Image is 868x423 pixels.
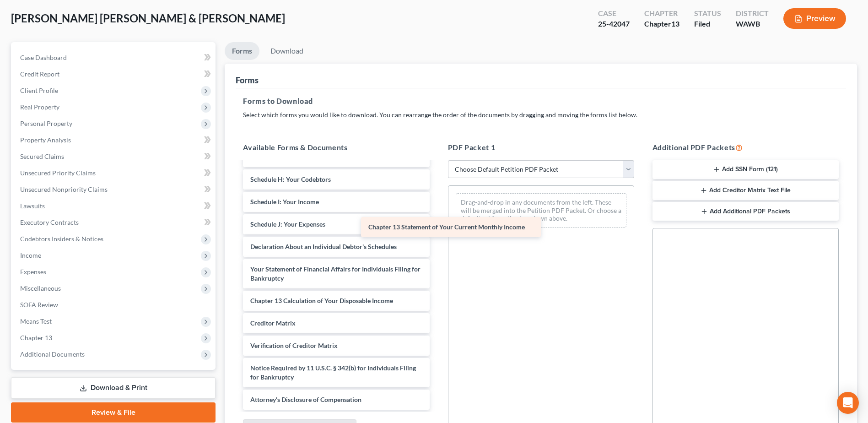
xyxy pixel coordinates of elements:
a: Secured Claims [13,148,216,165]
span: Schedule H: Your Codebtors [250,175,331,183]
a: Unsecured Priority Claims [13,165,216,181]
span: Declaration About an Individual Debtor's Schedules [250,243,397,250]
div: Open Intercom Messenger [837,392,859,414]
div: Drag-and-drop in any documents from the left. These will be merged into the Petition PDF Packet. ... [456,193,626,228]
span: 13 [671,19,679,28]
span: [PERSON_NAME] [PERSON_NAME] & [PERSON_NAME] [11,11,285,25]
a: Executory Contracts [13,214,216,231]
button: Add SSN Form (121) [652,160,839,179]
a: Forms [225,42,259,60]
span: Additional Documents [20,350,85,358]
span: Property Analysis [20,136,71,144]
span: Verification of Creditor Matrix [250,342,338,349]
span: Client Profile [20,87,58,94]
span: Credit Report [20,70,59,78]
span: Lawsuits [20,202,45,210]
span: Miscellaneous [20,284,61,292]
h5: PDF Packet 1 [448,142,634,153]
a: Review & File [11,402,216,423]
a: Unsecured Nonpriority Claims [13,181,216,198]
span: SOFA Review [20,301,58,309]
h5: Additional PDF Packets [652,142,839,153]
span: Creditor Matrix [250,319,296,327]
a: SOFA Review [13,297,216,313]
span: Attorney's Disclosure of Compensation [250,396,361,403]
span: Your Statement of Financial Affairs for Individuals Filing for Bankruptcy [250,265,421,282]
span: Chapter 13 Calculation of Your Disposable Income [250,297,393,304]
h5: Available Forms & Documents [243,142,429,153]
span: Personal Property [20,119,72,127]
span: Means Test [20,317,52,325]
a: Lawsuits [13,198,216,214]
span: Expenses [20,268,46,276]
a: Credit Report [13,66,216,82]
div: 25-42047 [598,19,630,29]
a: Download [263,42,311,60]
span: Schedule I: Your Income [250,198,319,206]
span: Unsecured Priority Claims [20,169,96,177]
button: Add Creditor Matrix Text File [652,181,839,200]
span: Codebtors Insiders & Notices [20,235,103,243]
span: Income [20,251,41,259]
div: Chapter [644,19,679,29]
span: Chapter 13 [20,334,52,342]
span: Chapter 13 Statement of Your Current Monthly Income [368,223,525,231]
a: Case Dashboard [13,49,216,66]
div: Chapter [644,8,679,19]
div: Forms [236,75,259,86]
div: WAWB [736,19,769,29]
span: Secured Claims [20,152,64,160]
div: Case [598,8,630,19]
a: Download & Print [11,377,216,399]
p: Select which forms you would like to download. You can rearrange the order of the documents by dr... [243,110,839,119]
button: Add Additional PDF Packets [652,202,839,221]
span: Schedule J: Your Expenses [250,220,325,228]
span: Real Property [20,103,59,111]
div: District [736,8,769,19]
span: Case Dashboard [20,54,67,61]
div: Status [694,8,721,19]
div: Filed [694,19,721,29]
span: Notice Required by 11 U.S.C. § 342(b) for Individuals Filing for Bankruptcy [250,364,416,381]
h5: Forms to Download [243,96,839,107]
span: Schedule G: Executory Contracts and Unexpired Leases [250,153,407,161]
button: Preview [783,8,846,29]
span: Executory Contracts [20,218,79,226]
a: Property Analysis [13,132,216,148]
span: Unsecured Nonpriority Claims [20,185,108,193]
